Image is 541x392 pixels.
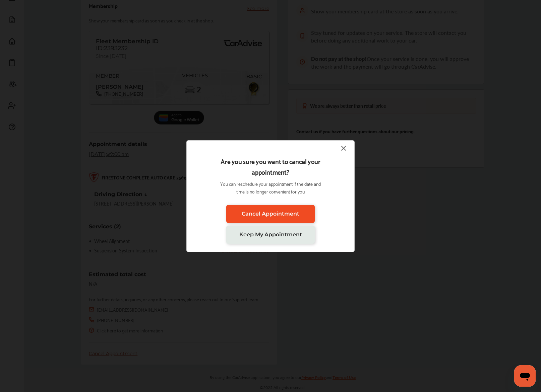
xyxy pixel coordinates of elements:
[340,144,348,152] img: close-icon.a004319c.svg
[226,205,315,223] a: Cancel Appointment
[218,156,323,177] p: Are you sure you want to cancel your appointment?
[226,226,315,244] a: Keep My Appointment
[242,211,299,217] span: Cancel Appointment
[239,231,302,238] span: Keep My Appointment
[218,180,323,195] p: You can reschedule your appointment if the date and time is no longer convenient for you
[514,365,536,387] iframe: Button to launch messaging window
